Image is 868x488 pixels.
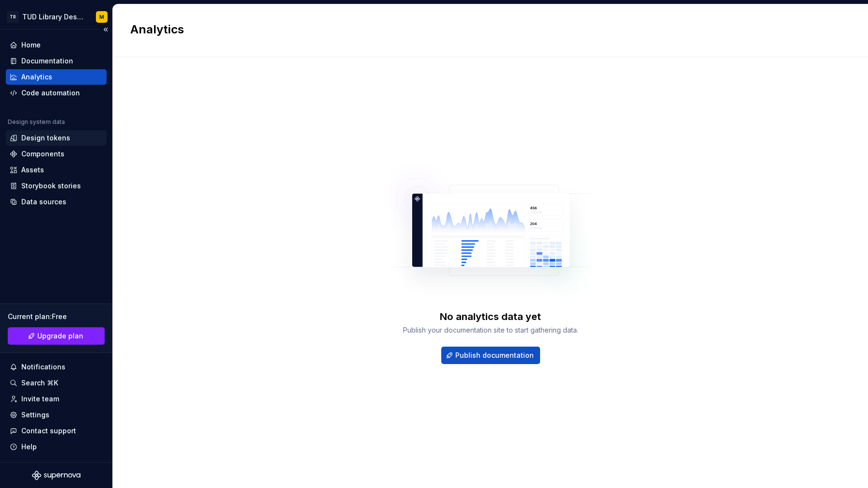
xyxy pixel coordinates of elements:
[6,37,107,53] a: Home
[37,331,83,341] span: Upgrade plan
[6,391,107,407] a: Invite team
[6,146,107,162] a: Components
[21,88,80,98] div: Code automation
[21,181,81,191] div: Storybook stories
[6,53,107,69] a: Documentation
[21,149,64,159] div: Components
[21,378,58,388] div: Search ⌘K
[21,442,37,452] div: Help
[21,133,70,143] div: Design tokens
[6,194,107,210] a: Data sources
[440,310,541,323] div: No analytics data yet
[8,312,105,321] div: Current plan : Free
[6,85,107,101] a: Code automation
[130,22,839,37] h2: Analytics
[6,178,107,194] a: Storybook stories
[99,13,104,21] div: M
[441,347,540,364] button: Publish documentation
[21,40,41,50] div: Home
[6,439,107,455] button: Help
[21,362,65,372] div: Notifications
[21,56,73,66] div: Documentation
[6,407,107,423] a: Settings
[403,325,578,335] div: Publish your documentation site to start gathering data.
[32,471,80,480] svg: Supernova Logo
[21,394,59,404] div: Invite team
[455,351,534,360] span: Publish documentation
[8,327,105,345] a: Upgrade plan
[6,423,107,439] button: Contact support
[21,410,49,420] div: Settings
[99,23,112,36] button: Collapse sidebar
[6,359,107,375] button: Notifications
[2,6,110,27] button: TRTUD Library Design SystemM
[6,162,107,178] a: Assets
[22,12,84,22] div: TUD Library Design System
[7,11,18,23] div: TR
[21,165,44,175] div: Assets
[6,69,107,85] a: Analytics
[6,130,107,146] a: Design tokens
[21,72,52,82] div: Analytics
[8,118,65,126] div: Design system data
[6,375,107,391] button: Search ⌘K
[21,197,66,207] div: Data sources
[21,426,76,436] div: Contact support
